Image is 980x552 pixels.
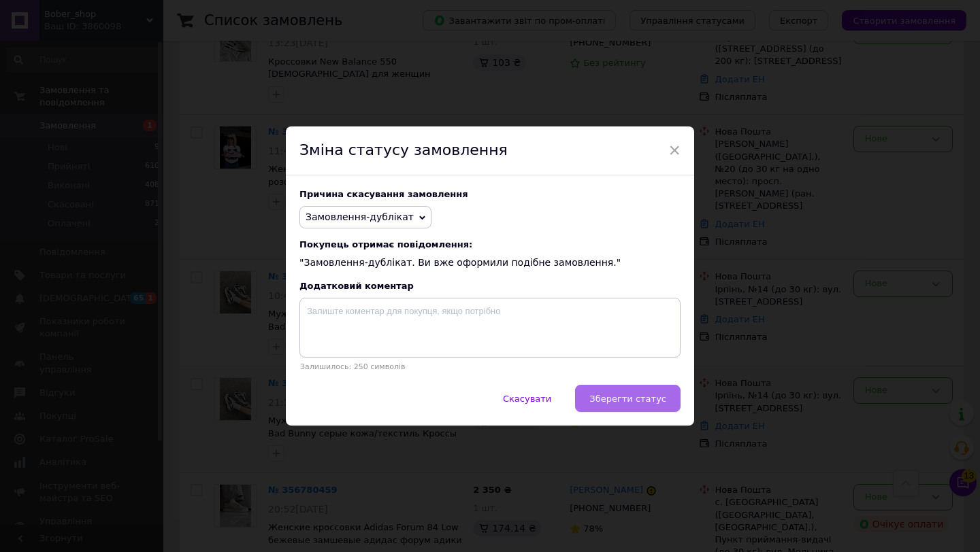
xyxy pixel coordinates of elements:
[286,126,694,175] div: Зміна статусу замовлення
[503,394,551,404] span: Скасувати
[299,239,681,249] span: Покупець отримає повідомлення:
[299,362,681,371] p: Залишилось: 250 символів
[299,239,681,270] div: "Замовлення-дублікат. Ви вже оформили подібне замовлення."
[575,385,681,412] button: Зберегти статус
[299,189,681,199] div: Причина скасування замовлення
[306,211,414,222] span: Замовлення-дублікат
[489,385,566,412] button: Скасувати
[668,139,681,162] span: ×
[589,394,666,404] span: Зберегти статус
[299,281,681,291] div: Додатковий коментар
